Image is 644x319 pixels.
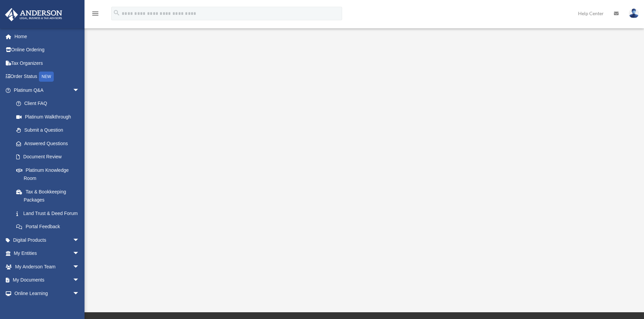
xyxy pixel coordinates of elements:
a: Portal Feedback [9,220,90,234]
i: menu [91,9,99,18]
a: Home [5,30,90,43]
span: arrow_drop_down [73,83,86,97]
a: Online Ordering [5,43,90,57]
a: Tax Organizers [5,56,90,70]
a: My Documentsarrow_drop_down [5,273,90,287]
span: arrow_drop_down [73,273,86,287]
a: Submit a Question [9,124,90,137]
a: Answered Questions [9,137,90,150]
a: Client FAQ [9,97,90,110]
span: arrow_drop_down [73,287,86,300]
iframe: <span data-mce-type="bookmark" style="display: inline-block; width: 0px; overflow: hidden; line-h... [181,46,546,248]
a: Land Trust & Deed Forum [9,207,90,220]
a: Order StatusNEW [5,70,90,84]
a: menu [91,12,99,18]
img: User Pic [629,8,639,18]
a: Platinum Knowledge Room [9,163,90,185]
a: Online Learningarrow_drop_down [5,287,90,300]
a: Document Review [9,150,90,164]
a: My Anderson Teamarrow_drop_down [5,260,90,273]
a: Platinum Walkthrough [9,110,86,124]
a: Digital Productsarrow_drop_down [5,233,90,247]
a: Platinum Q&Aarrow_drop_down [5,83,90,97]
a: Tax & Bookkeeping Packages [9,185,90,207]
a: My Entitiesarrow_drop_down [5,247,90,260]
img: Anderson Advisors Platinum Portal [3,8,64,21]
i: search [113,9,120,17]
span: arrow_drop_down [73,233,86,247]
span: arrow_drop_down [73,260,86,274]
span: arrow_drop_down [73,247,86,261]
div: NEW [39,72,54,82]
